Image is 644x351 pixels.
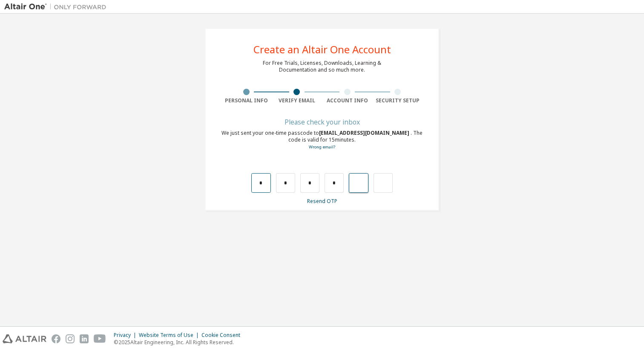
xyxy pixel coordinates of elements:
[309,144,335,150] a: Go back to the registration form
[307,197,337,205] a: Resend OTP
[322,97,373,104] div: Account Info
[80,334,89,343] img: linkedin.svg
[201,332,245,339] div: Cookie Consent
[221,130,423,151] div: We just sent your one-time passcode to . The code is valid for 15 minutes.
[319,129,411,136] span: [EMAIL_ADDRESS][DOMAIN_NAME]
[114,339,245,346] p: © 2025 Altair Engineering, Inc. All Rights Reserved.
[52,334,60,343] img: facebook.svg
[94,334,106,343] img: youtube.svg
[221,97,272,104] div: Personal Info
[373,97,423,104] div: Security Setup
[263,60,381,73] div: For Free Trials, Licenses, Downloads, Learning & Documentation and so much more.
[221,119,423,125] div: Please check your inbox
[139,332,201,339] div: Website Terms of Use
[66,334,75,343] img: instagram.svg
[272,97,322,104] div: Verify Email
[253,44,391,55] div: Create an Altair One Account
[4,3,111,11] img: Altair One
[114,332,139,339] div: Privacy
[3,334,46,343] img: altair_logo.svg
